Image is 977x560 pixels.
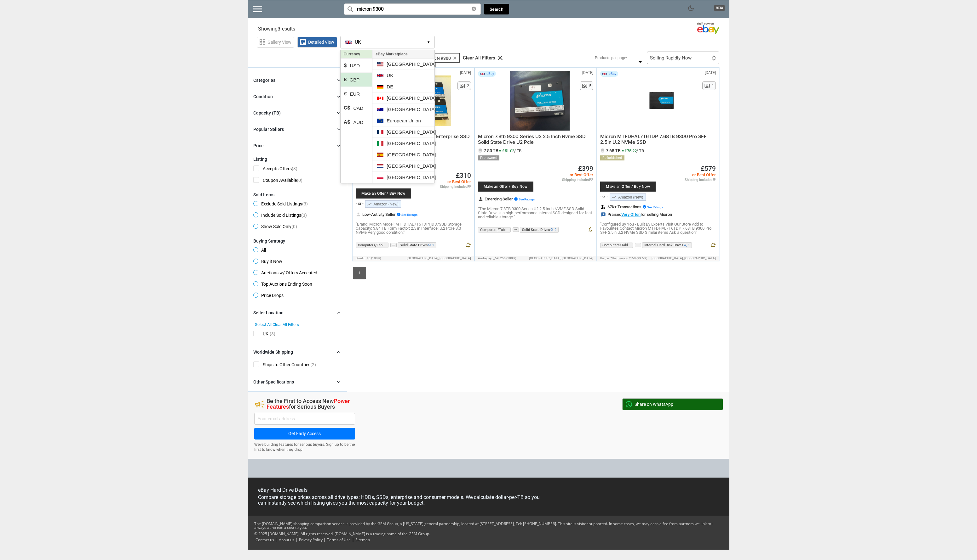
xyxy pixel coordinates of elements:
[636,148,644,153] span: / TB
[712,177,716,181] i: info
[600,155,624,160] div: Refurbished
[365,200,401,208] a: trending_upAmazon (New)
[602,73,607,75] img: GB Flag
[253,270,317,277] span: Auctions w/ Offers Accepted
[600,175,666,192] a: Make an Offer / Buy Now
[562,177,593,182] span: Shipping Included
[601,212,606,217] i: reviews
[712,84,714,88] span: 1
[626,256,647,260] span: 67150 (99.5%)
[254,532,720,536] p: © 2025 [DOMAIN_NAME]. All rights reserved. [DOMAIN_NAME] is a trading name of the GEM Group.
[253,93,273,100] div: Condition
[356,256,366,260] span: blrmltd:
[253,165,297,173] span: Accepts Offers
[273,322,299,327] span: Clear All Filters
[480,73,485,75] img: GB Flag
[356,201,364,205] div: - or -
[710,242,716,249] button: notification_add
[258,26,295,31] span: Showing results
[291,224,297,229] span: (0)
[377,62,383,66] img: USA Flag
[377,119,383,123] img: EU Flag
[301,213,307,218] span: (3)
[600,222,716,234] p: "Configured By You - Built By Experts Visit Our Store Add to Favourites Contact Micron MTFDHAL7T6...
[635,243,641,247] span: more_horiz
[463,56,495,60] div: Clear All Filters
[704,83,710,89] span: pageview
[259,38,266,46] span: grid_view
[390,243,397,248] button: more_horiz
[372,70,434,81] li: UK
[481,185,530,188] span: Make an Offer / Buy Now
[460,71,471,75] span: [DATE]
[377,108,383,111] img: Australia Flag
[497,54,504,62] i: clear
[377,164,383,168] img: Netherlands Flag
[341,73,372,87] li: GBP
[610,193,646,201] a: trending_upAmazon (New)
[607,205,663,209] span: 67K+ Transactions
[308,40,334,44] span: Detailed View
[452,56,457,60] i: clear
[253,238,342,244] div: Buying Strategy
[432,243,434,247] span: 2
[485,197,535,201] span: Emerging Seller
[253,361,316,369] span: Ships to Other Countries
[377,153,383,157] img: Spain Flag
[341,87,372,101] li: EUR
[688,243,690,247] span: 1
[372,138,434,149] li: [GEOGRAPHIC_DATA]
[590,177,593,181] i: info
[714,5,724,11] span: BETA
[377,97,383,100] img: Canada Flag
[341,101,372,115] li: CAD
[253,281,312,289] span: Top Auctions Ending Soon
[355,39,361,45] span: UK
[372,59,434,70] li: [GEOGRAPHIC_DATA]
[253,379,294,385] div: Other Specifications
[555,228,556,232] span: 2
[478,134,586,145] a: Micron 7.8tb 9300 Series U2 2.5 Inch Nvme SSD Solid State Drive U2 Pcie
[297,178,302,183] span: (0)
[254,399,265,410] i: campaign
[341,115,372,129] li: AUD
[377,130,383,134] img: France Flag
[270,331,275,336] span: (3)
[484,4,509,15] button: Search
[468,184,471,188] i: info
[372,149,434,160] li: [GEOGRAPHIC_DATA]
[253,126,284,132] div: Popular Sellers
[520,227,559,233] span: Solid State Drives
[609,72,616,76] span: eBay
[595,56,627,60] div: Products per page:
[372,126,434,138] li: [GEOGRAPHIC_DATA]
[685,177,716,182] span: Shipping Included
[401,213,417,216] span: See Ratings
[256,537,274,542] a: Contact us
[550,228,554,232] i: search
[356,182,422,199] a: Make an Offer / Buy Now
[299,537,323,542] a: Privacy Policy
[478,175,544,195] a: Make an Offer / Buy Now
[336,126,342,132] i: chevron_right
[397,212,401,216] i: info
[267,40,291,44] span: Gallery View
[253,293,284,300] span: Price Drops
[529,257,593,260] span: [GEOGRAPHIC_DATA], [GEOGRAPHIC_DATA]
[603,185,652,188] span: Make an Offer / Buy Now
[253,212,307,220] span: Include Sold Listings
[279,537,294,542] a: About us
[600,134,707,145] a: Micron MTFDHAL7T6TDP 7.68TB 9300 Pro SFF 2.5in U.2 NVMe SSD
[377,74,383,77] img: UK Flag
[600,256,626,260] span: bargain*hardware:
[467,84,469,88] span: 2
[513,227,519,232] button: more_horiz
[582,83,588,89] span: pageview
[514,197,518,201] i: info
[372,92,434,104] li: [GEOGRAPHIC_DATA]
[465,242,471,249] button: notification_add
[478,256,499,260] span: andrepayn_59:
[647,205,663,209] span: See Ratings
[519,198,535,201] span: See Ratings
[255,322,272,327] span: Select All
